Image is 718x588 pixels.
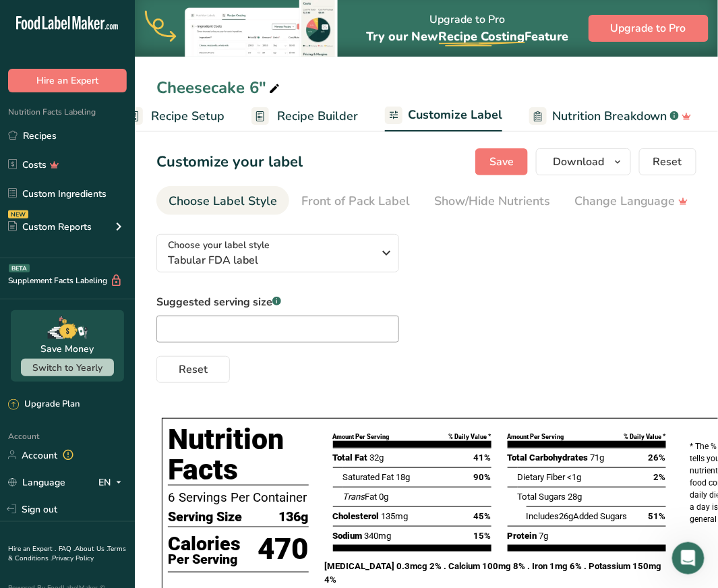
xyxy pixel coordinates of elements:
[342,492,377,502] span: Fat
[672,542,705,575] iframe: Intercom live chat
[654,471,666,484] span: 2%
[539,531,549,541] span: 7g
[168,554,241,565] p: Per Serving
[8,210,28,218] div: NEW
[574,192,688,210] div: Change Language
[156,76,282,100] div: Cheesecake 6"
[21,359,114,376] button: Switch to Yearly
[59,544,75,554] a: FAQ .
[508,432,564,442] div: Amount Per Serving
[125,101,225,131] a: Recipe Setup
[169,192,277,210] div: Choose Label Style
[333,432,390,442] div: Amount Per Serving
[649,510,666,523] span: 51%
[568,472,582,482] span: <1g
[624,432,666,442] div: % Daily Value *
[8,69,127,92] button: Hire an Expert
[168,424,309,486] h1: Nutrition Facts
[342,492,365,502] i: Trans
[52,554,94,563] a: Privacy Policy
[553,154,604,170] span: Download
[529,101,692,131] a: Nutrition Breakdown
[156,356,230,383] button: Reset
[168,507,242,527] span: Serving Size
[333,452,368,463] span: Total Fat
[591,452,605,463] span: 71g
[560,511,574,521] span: 26g
[168,238,270,252] span: Choose your label style
[251,101,358,131] a: Recipe Builder
[168,252,373,268] span: Tabular FDA label
[9,264,30,272] div: BETA
[475,148,528,175] button: Save
[156,294,399,310] label: Suggested serving size
[396,472,410,482] span: 18g
[98,474,127,490] div: EN
[434,192,550,210] div: Show/Hide Nutrients
[518,492,566,502] span: Total Sugars
[168,534,241,554] p: Calories
[75,544,107,554] a: About Us .
[474,451,491,465] span: 41%
[408,106,502,124] span: Customize Label
[367,28,569,45] span: Try our New Feature
[333,511,380,521] span: Cholesterol
[365,531,392,541] span: 340mg
[342,472,394,482] span: Saturated Fat
[649,451,666,465] span: 26%
[151,107,225,125] span: Recipe Setup
[32,361,102,374] span: Switch to Yearly
[653,154,682,170] span: Reset
[8,544,126,563] a: Terms & Conditions .
[474,529,491,543] span: 15%
[489,154,514,170] span: Save
[8,471,65,494] a: Language
[449,432,491,442] div: % Daily Value *
[301,192,410,210] div: Front of Pack Label
[277,107,358,125] span: Recipe Builder
[379,492,388,502] span: 0g
[439,28,525,45] span: Recipe Costing
[382,511,409,521] span: 135mg
[611,20,686,36] span: Upgrade to Pro
[156,234,399,272] button: Choose your label style Tabular FDA label
[589,15,709,42] button: Upgrade to Pro
[527,511,628,521] span: Includes Added Sugars
[279,507,309,527] span: 136g
[370,452,384,463] span: 32g
[474,510,491,523] span: 45%
[568,492,582,502] span: 28g
[367,1,569,57] div: Upgrade to Pro
[639,148,696,175] button: Reset
[552,107,667,125] span: Nutrition Breakdown
[474,471,491,484] span: 90%
[333,531,363,541] span: Sodium
[179,361,208,378] span: Reset
[536,148,631,175] button: Download
[8,220,92,234] div: Custom Reports
[41,342,94,356] div: Save Money
[156,151,303,173] h1: Customize your label
[325,560,674,587] p: [MEDICAL_DATA] 0.3mcg 2% . Calcium 100mg 8% . Iron 1mg 6% . Potassium 150mg 4%
[8,544,56,554] a: Hire an Expert .
[385,100,502,132] a: Customize Label
[508,531,537,541] span: Protein
[258,527,309,572] p: 470
[508,452,589,463] span: Total Carbohydrates
[8,398,80,411] div: Upgrade Plan
[518,472,566,482] span: Dietary Fiber
[168,488,309,507] p: 6 Servings Per Container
